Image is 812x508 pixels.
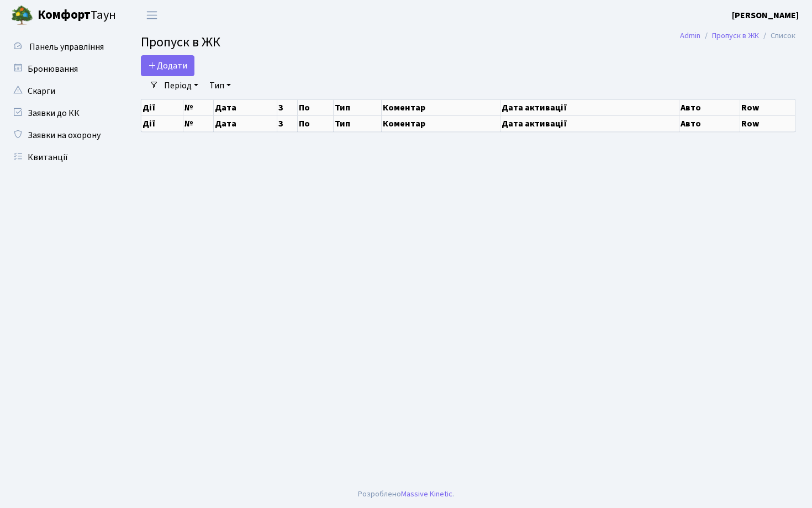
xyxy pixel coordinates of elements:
th: Дата активації [500,99,679,115]
th: Дії [141,115,183,131]
b: Комфорт [38,6,91,24]
th: З [277,99,298,115]
th: Дата активації [500,115,679,131]
th: Коментар [381,115,500,131]
a: Додати [141,55,194,76]
a: Заявки на охорону [6,124,116,146]
span: Панель управління [29,41,104,53]
a: Бронювання [6,58,116,80]
th: Row [740,115,795,131]
th: З [277,115,298,131]
th: По [297,115,333,131]
th: По [297,99,333,115]
nav: breadcrumb [663,24,812,47]
th: Авто [679,99,740,115]
div: Розроблено . [358,488,454,500]
a: [PERSON_NAME] [732,9,799,22]
th: Коментар [381,99,500,115]
button: Переключити навігацію [138,6,166,24]
a: Період [160,76,203,95]
span: Таун [38,6,116,25]
th: № [183,99,213,115]
th: Авто [679,115,740,131]
a: Massive Kinetic [401,488,452,500]
a: Скарги [6,80,116,102]
th: Дата [213,99,277,115]
img: logo.png [11,4,33,27]
span: Додати [148,60,187,72]
th: Тип [334,115,381,131]
th: Тип [334,99,381,115]
a: Заявки до КК [6,102,116,124]
th: Row [740,99,795,115]
a: Панель управління [6,36,116,58]
b: [PERSON_NAME] [732,9,799,22]
span: Пропуск в ЖК [141,33,220,52]
a: Квитанції [6,146,116,168]
a: Тип [205,76,235,95]
th: № [183,115,213,131]
th: Дії [141,99,183,115]
a: Admin [680,30,700,41]
a: Пропуск в ЖК [712,30,759,41]
li: Список [759,30,795,42]
th: Дата [213,115,277,131]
